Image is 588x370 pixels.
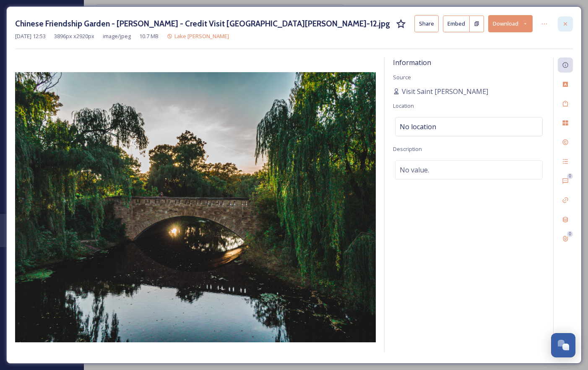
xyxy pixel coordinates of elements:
[414,15,439,32] button: Share
[400,165,429,175] span: No value.
[402,86,488,96] span: Visit Saint [PERSON_NAME]
[567,231,573,237] div: 0
[567,173,573,179] div: 0
[15,32,46,40] span: [DATE] 12:53
[393,73,411,81] span: Source
[393,58,431,67] span: Information
[54,32,94,40] span: 3896 px x 2920 px
[103,32,131,40] span: image/jpeg
[443,16,470,32] button: Embed
[139,32,159,40] span: 10.7 MB
[15,72,376,343] img: 5-wl-4bbaa02f-be9c-4589-ba4a-42111f7a8dcb.jpg
[488,15,533,32] button: Download
[393,102,414,109] span: Location
[400,122,436,132] span: No location
[393,145,422,153] span: Description
[551,333,575,357] button: Open Chat
[15,18,390,30] h3: Chinese Friendship Garden - [PERSON_NAME] - Credit Visit [GEOGRAPHIC_DATA][PERSON_NAME]-12.jpg
[174,32,229,40] span: Lake [PERSON_NAME]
